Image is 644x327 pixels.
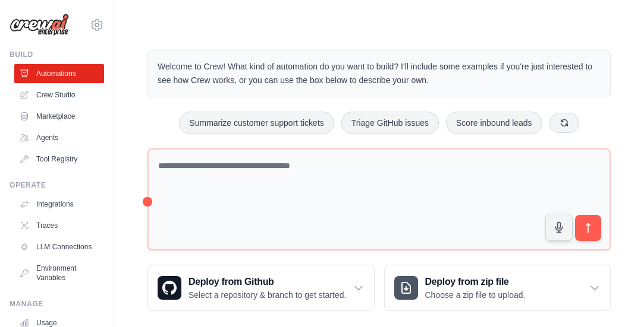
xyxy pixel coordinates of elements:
div: Build [10,50,104,59]
a: LLM Connections [14,237,104,256]
a: Integrations [14,195,104,214]
a: Automations [14,64,104,83]
a: Agents [14,128,104,147]
button: Score inbound leads [446,112,542,134]
div: Operate [10,180,104,190]
button: Triage GitHub issues [341,112,439,134]
p: Welcome to Crew! What kind of automation do you want to build? I'll include some examples if you'... [158,60,601,87]
img: Logo [10,14,69,36]
a: Traces [14,216,104,235]
a: Tool Registry [14,150,104,169]
a: Marketplace [14,107,104,126]
button: Summarize customer support tickets [179,112,334,134]
p: Select a repository & branch to get started. [189,289,346,301]
a: Crew Studio [14,85,104,104]
iframe: Chat Widget [585,270,644,327]
div: Manage [10,299,104,309]
h3: Deploy from Github [189,275,346,289]
a: Environment Variables [14,259,104,287]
